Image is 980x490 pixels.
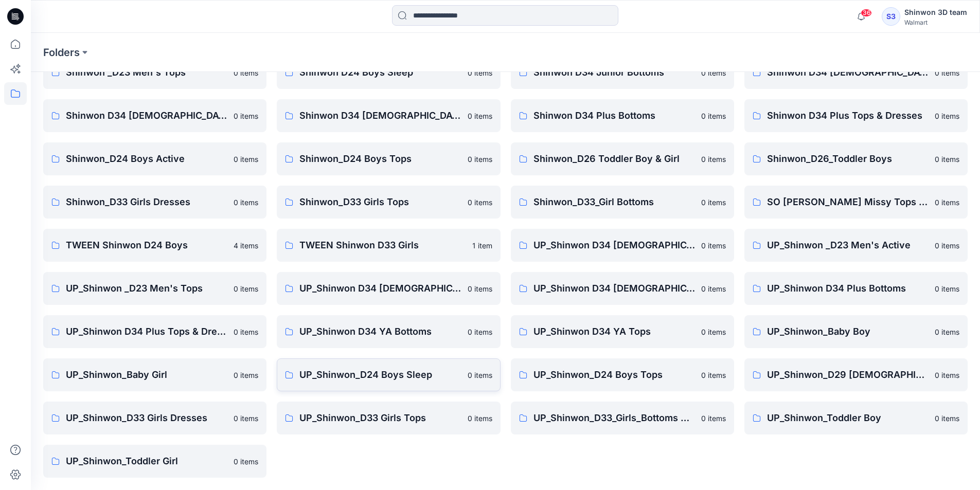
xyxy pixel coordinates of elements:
p: Shinwon D34 [DEMOGRAPHIC_DATA] Active [767,65,929,80]
p: UP_Shinwon_Baby Boy [767,324,929,339]
a: UP_Shinwon D34 Plus Tops & Dresses0 items [43,315,266,348]
a: UP_Shinwon_D33 Girls Dresses0 items [43,402,266,434]
p: UP_Shinwon D34 [DEMOGRAPHIC_DATA] Knit Tops [533,238,695,252]
span: 36 [861,9,872,17]
p: UP_Shinwon D34 Plus Bottoms [767,281,929,296]
p: 0 items [468,413,492,424]
a: UP_Shinwon _D23 Men's Tops0 items [43,272,266,305]
p: UP_Shinwon D34 YA Bottoms [299,324,461,339]
p: 0 items [701,370,726,380]
p: 0 items [935,67,959,78]
p: 0 items [701,197,726,208]
p: 1 item [472,240,492,251]
p: 0 items [468,326,492,337]
p: 0 items [935,240,959,251]
p: TWEEN Shinwon D24 Boys [66,238,227,252]
p: Shinwon D34 [DEMOGRAPHIC_DATA] Dresses [299,108,461,123]
p: 0 items [234,456,258,467]
p: 0 items [701,111,726,121]
p: 0 items [468,111,492,121]
a: TWEEN Shinwon D33 Girls1 item [277,229,500,262]
a: Shinwon D34 [DEMOGRAPHIC_DATA] Dresses0 items [277,99,500,132]
a: UP_Shinwon_Baby Boy0 items [744,315,968,348]
p: 0 items [935,413,959,424]
p: Shinwon D24 Boys Sleep [299,65,461,80]
p: 0 items [468,154,492,165]
p: Shinwon D34 Plus Bottoms [533,108,695,123]
p: Shinwon_D33 Girls Tops [299,195,461,209]
a: TWEEN Shinwon D24 Boys4 items [43,229,266,262]
a: UP_Shinwon D34 [DEMOGRAPHIC_DATA] Knit Tops0 items [511,229,734,262]
a: UP_Shinwon_D33 Girls Tops0 items [277,402,500,434]
p: UP_Shinwon_D24 Boys Sleep [299,368,461,382]
p: Shinwon_D26_Toddler Boys [767,152,929,166]
p: 0 items [935,154,959,165]
p: 0 items [935,111,959,121]
p: 0 items [935,197,959,208]
p: 0 items [701,67,726,78]
p: UP_Shinwon _D23 Men's Active [767,238,929,252]
p: 0 items [234,326,258,337]
p: Shinwon_D33 Girls Dresses [66,195,227,209]
p: UP_Shinwon D34 [DEMOGRAPHIC_DATA] Bottoms [299,281,461,296]
p: 0 items [468,197,492,208]
a: UP_Shinwon D34 [DEMOGRAPHIC_DATA] Dresses0 items [511,272,734,305]
a: UP_Shinwon_D24 Boys Sleep0 items [277,358,500,391]
p: 0 items [234,370,258,380]
a: Folders [43,45,80,60]
p: UP_Shinwon_D24 Boys Tops [533,368,695,382]
a: UP_Shinwon_Toddler Girl0 items [43,445,266,478]
p: 0 items [468,67,492,78]
p: SO [PERSON_NAME] Missy Tops Bottom Dress [767,195,929,209]
p: 0 items [234,283,258,294]
p: 0 items [234,111,258,121]
p: UP_Shinwon_D33_Girls_Bottoms & Active [533,411,695,425]
a: Shinwon D34 Plus Tops & Dresses0 items [744,99,968,132]
p: Shinwon_D24 Boys Tops [299,152,461,166]
p: Shinwon D34 [DEMOGRAPHIC_DATA] Bottoms [66,108,227,123]
p: 0 items [234,154,258,165]
a: UP_Shinwon_D33_Girls_Bottoms & Active0 items [511,402,734,434]
a: Shinwon D34 [DEMOGRAPHIC_DATA] Active0 items [744,56,968,89]
a: UP_Shinwon D34 [DEMOGRAPHIC_DATA] Bottoms0 items [277,272,500,305]
p: TWEEN Shinwon D33 Girls [299,238,466,252]
p: 0 items [234,413,258,424]
p: UP_Shinwon_Toddler Boy [767,411,929,425]
a: Shinwon D34 Junior Bottoms0 items [511,56,734,89]
p: 0 items [701,326,726,337]
a: Shinwon D34 Plus Bottoms0 items [511,99,734,132]
p: UP_Shinwon_D33 Girls Tops [299,411,461,425]
p: UP_Shinwon_Toddler Girl [66,454,227,468]
a: Shinwon_D26_Toddler Boys0 items [744,142,968,175]
a: Shinwon_D24 Boys Tops0 items [277,142,500,175]
a: UP_Shinwon _D23 Men's Active0 items [744,229,968,262]
p: UP_Shinwon_Baby Girl [66,368,227,382]
p: Shinwon D34 Plus Tops & Dresses [767,108,929,123]
p: UP_Shinwon D34 Plus Tops & Dresses [66,324,227,339]
p: Shinwon D34 Junior Bottoms [533,65,695,80]
p: 0 items [935,370,959,380]
p: Shinwon_D33_Girl Bottoms [533,195,695,209]
a: UP_Shinwon_D29 [DEMOGRAPHIC_DATA] Sleep0 items [744,358,968,391]
p: UP_Shinwon_D33 Girls Dresses [66,411,227,425]
p: UP_Shinwon D34 [DEMOGRAPHIC_DATA] Dresses [533,281,695,296]
p: Shinwon _D23 Men's Tops [66,65,227,80]
div: S3 [882,7,900,26]
p: 0 items [935,283,959,294]
a: Shinwon_D33 Girls Dresses0 items [43,186,266,219]
a: Shinwon_D33_Girl Bottoms0 items [511,186,734,219]
a: Shinwon_D33 Girls Tops0 items [277,186,500,219]
a: SO [PERSON_NAME] Missy Tops Bottom Dress0 items [744,186,968,219]
div: Walmart [904,19,967,26]
p: 0 items [468,283,492,294]
p: 0 items [701,283,726,294]
a: UP_Shinwon D34 YA Tops0 items [511,315,734,348]
a: UP_Shinwon D34 YA Bottoms0 items [277,315,500,348]
p: 0 items [701,240,726,251]
p: 0 items [234,67,258,78]
p: 0 items [234,197,258,208]
p: UP_Shinwon D34 YA Tops [533,324,695,339]
p: UP_Shinwon_D29 [DEMOGRAPHIC_DATA] Sleep [767,368,929,382]
a: UP_Shinwon_D24 Boys Tops0 items [511,358,734,391]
